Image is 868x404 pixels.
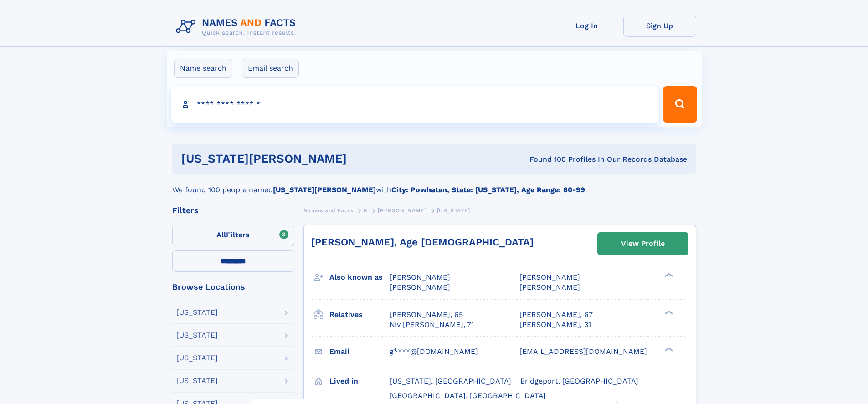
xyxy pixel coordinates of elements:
div: ❯ [663,346,673,352]
a: [PERSON_NAME], 65 [390,310,463,320]
div: Browse Locations [172,283,294,291]
label: Filters [172,225,294,246]
h1: [US_STATE][PERSON_NAME] [181,153,438,164]
span: [US_STATE], [GEOGRAPHIC_DATA] [390,377,511,385]
button: Search Button [663,86,697,123]
div: [US_STATE] [176,332,218,339]
a: View Profile [598,233,688,255]
h3: Email [329,344,390,359]
div: We found 100 people named with . [172,174,696,195]
a: [PERSON_NAME], 67 [519,310,593,320]
b: [US_STATE][PERSON_NAME] [273,185,376,194]
div: View Profile [621,233,665,254]
div: [US_STATE] [176,309,218,316]
img: Logo Names and Facts [172,15,303,39]
span: [PERSON_NAME] [519,283,580,291]
a: K [364,205,368,216]
span: [PERSON_NAME] [390,273,450,281]
a: Log In [550,15,623,37]
h3: Lived in [329,373,390,389]
h3: Relatives [329,307,390,322]
span: [US_STATE] [437,207,470,214]
span: K [364,207,368,214]
a: Sign Up [623,15,696,37]
h3: Also known as [329,270,390,285]
span: [EMAIL_ADDRESS][DOMAIN_NAME] [519,347,647,356]
div: [US_STATE] [176,377,218,384]
b: City: Powhatan, State: [US_STATE], Age Range: 60-99 [391,185,585,194]
span: [PERSON_NAME] [519,273,580,281]
span: [PERSON_NAME] [390,283,450,291]
a: Niv [PERSON_NAME], 71 [390,320,474,330]
div: Found 100 Profiles In Our Records Database [438,154,687,164]
label: Email search [242,59,299,78]
div: Filters [172,206,294,215]
a: [PERSON_NAME], 31 [519,320,591,330]
span: All [216,230,226,239]
span: Bridgeport, [GEOGRAPHIC_DATA] [520,377,638,385]
a: [PERSON_NAME] [378,205,426,216]
input: search input [171,86,659,123]
div: ❯ [663,309,673,315]
span: [PERSON_NAME] [378,207,426,214]
a: Names and Facts [303,205,354,216]
label: Name search [174,59,232,78]
div: [US_STATE] [176,354,218,362]
div: ❯ [663,272,673,278]
a: [PERSON_NAME], Age [DEMOGRAPHIC_DATA] [311,236,534,248]
span: [GEOGRAPHIC_DATA], [GEOGRAPHIC_DATA] [390,391,546,400]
